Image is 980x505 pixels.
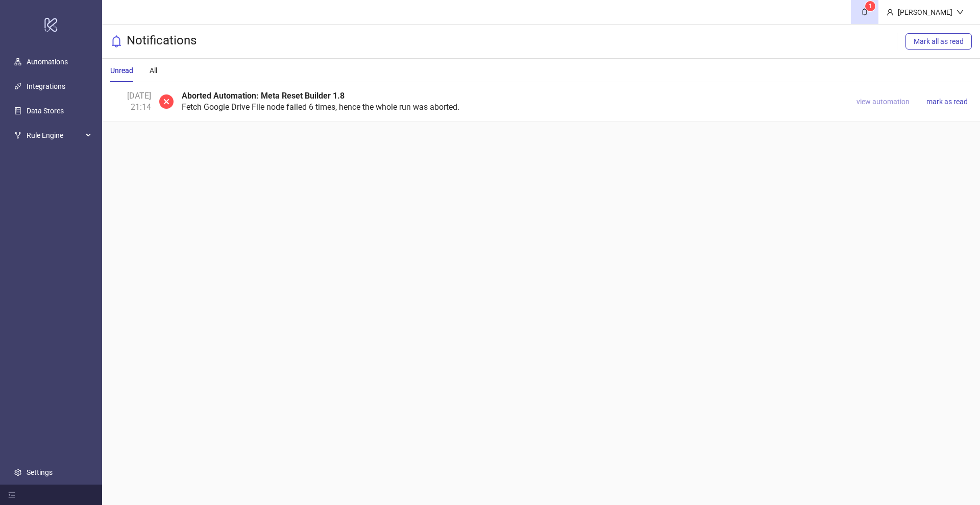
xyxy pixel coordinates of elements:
span: bell [861,8,868,15]
a: Integrations [27,82,65,90]
a: Settings [27,468,53,476]
div: All [150,65,157,76]
span: menu-fold [8,491,15,498]
button: Mark all as read [905,33,972,50]
h3: Notifications [127,33,197,50]
b: Aborted Automation: Meta Reset Builder 1.8 [182,91,345,101]
div: [PERSON_NAME] [894,7,957,18]
a: Automations [27,58,68,66]
span: Rule Engine [27,125,83,146]
span: view automation [856,98,910,106]
div: Fetch Google Drive File node failed 6 times, hence the whole run was aborted. [182,90,844,113]
span: close-circle [159,90,174,113]
sup: 1 [865,1,875,11]
div: Unread [110,65,133,76]
div: [DATE] 21:14 [110,90,151,113]
span: bell [110,35,122,47]
span: fork [14,132,21,139]
button: mark as read [922,95,972,108]
span: Mark all as read [914,37,964,45]
a: Data Stores [27,107,64,115]
button: view automation [852,95,914,108]
span: 1 [869,3,872,10]
span: mark as read [926,98,968,106]
span: down [957,9,964,16]
span: user [887,9,894,16]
